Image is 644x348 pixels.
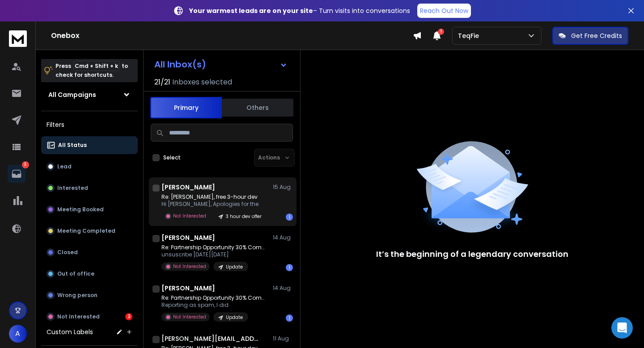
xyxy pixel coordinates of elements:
button: All Inbox(s) [147,55,295,73]
button: Wrong person [41,286,138,304]
button: Lead [41,158,138,176]
button: All Campaigns [41,86,138,104]
button: Primary [150,97,222,118]
p: Closed [57,249,78,256]
p: It’s the beginning of a legendary conversation [376,248,568,260]
p: Update [226,264,243,270]
button: Meeting Booked [41,201,138,218]
span: 1 [438,29,444,35]
label: Select [163,154,181,161]
strong: Your warmest leads are on your site [189,6,313,15]
p: Not Interested [173,314,206,320]
p: All Status [58,142,87,149]
p: unsuscribe [DATE][DATE] [161,251,269,258]
p: Meeting Booked [57,206,104,213]
button: Closed [41,243,138,261]
a: Reach Out Now [417,4,471,18]
p: Update [226,314,243,321]
p: Reporting as spam, I did [161,302,269,309]
button: Others [222,98,293,117]
p: 14 Aug [273,234,293,241]
div: Open Intercom Messenger [611,317,633,339]
p: Re: [PERSON_NAME], free 3-hour dev [161,193,267,201]
h1: [PERSON_NAME][EMAIL_ADDRESS] [161,334,260,343]
button: Get Free Credits [552,27,628,45]
img: logo [9,30,27,47]
p: – Turn visits into conversations [189,6,410,15]
h3: Custom Labels [47,327,93,336]
p: Out of office [57,270,94,277]
p: Not Interested [173,213,206,219]
p: Re: Partnership Opportunity 30% Commission [161,294,269,302]
p: Interested [57,184,88,192]
p: Reach Out Now [420,6,468,15]
h3: Inboxes selected [172,77,232,88]
h3: Filters [41,118,138,131]
h1: [PERSON_NAME] [161,233,215,242]
p: Press to check for shortcuts. [55,62,128,80]
p: 14 Aug [273,285,293,292]
button: A [9,325,27,343]
p: TeqFie [458,31,483,40]
h1: [PERSON_NAME] [161,183,215,192]
p: Hi [PERSON_NAME], Apologies for the [161,201,267,208]
p: Re: Partnership Opportunity 30% Commission [161,244,269,251]
button: Interested [41,179,138,197]
p: Not Interested [57,313,100,320]
button: All Status [41,136,138,154]
p: Get Free Credits [571,31,622,40]
p: 3 [22,161,29,168]
span: Cmd + Shift + k [73,61,119,71]
p: Not Interested [173,263,206,270]
div: 1 [286,314,293,322]
button: Out of office [41,265,138,283]
button: Not Interested3 [41,308,138,326]
p: Lead [57,163,72,170]
h1: All Inbox(s) [154,60,206,69]
p: Wrong person [57,292,97,299]
p: 15 Aug [273,184,293,191]
p: 11 Aug [273,335,293,342]
p: Meeting Completed [57,227,115,235]
h1: All Campaigns [48,90,96,99]
span: 21 / 21 [154,77,170,88]
h1: Onebox [51,30,413,41]
p: 3 hour dev offer [226,213,262,220]
button: Meeting Completed [41,222,138,240]
a: 3 [8,165,25,183]
div: 3 [125,313,132,320]
h1: [PERSON_NAME] [161,284,215,293]
div: 1 [286,214,293,221]
div: 1 [286,264,293,271]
